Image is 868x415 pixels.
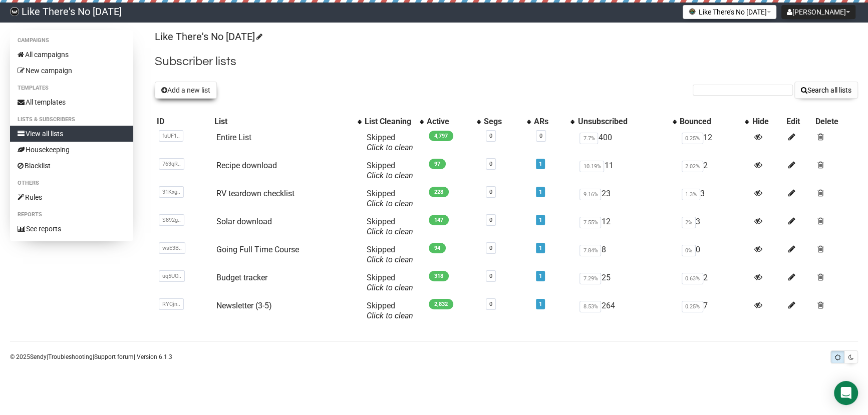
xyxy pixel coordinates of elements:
a: 1 [539,161,542,167]
div: Hide [752,117,782,127]
span: 0.63% [682,273,703,284]
td: 12 [575,213,678,241]
span: 31Kxg.. [159,186,184,198]
div: Open Intercom Messenger [834,381,858,405]
img: 1.png [688,8,696,16]
a: 0 [489,161,492,167]
li: Others [10,177,133,189]
th: Edit: No sort applied, sorting is disabled [784,115,813,129]
a: Click to clean [367,311,413,320]
span: 4,797 [429,131,453,141]
span: fuUF1.. [159,130,183,142]
div: Delete [815,117,856,127]
span: RYCjn.. [159,298,184,310]
a: 1 [539,301,542,307]
span: 7.29% [580,273,601,284]
a: Blacklist [10,158,133,174]
div: Bounced [680,117,740,127]
span: 2% [682,217,696,228]
span: Skipped [367,273,413,292]
a: 0 [489,301,492,307]
td: 11 [575,157,678,185]
a: Rules [10,189,133,205]
td: 264 [575,297,678,325]
a: Click to clean [367,143,413,152]
th: Bounced: No sort applied, activate to apply an ascending sort [678,115,750,129]
span: 2.02% [682,161,703,172]
a: Click to clean [367,255,413,264]
a: View all lists [10,126,133,142]
td: 3 [678,213,750,241]
a: Click to clean [367,199,413,208]
span: 7.7% [580,133,598,144]
span: 9.16% [580,189,601,200]
span: 147 [429,215,449,225]
div: Unsubscribed [577,117,668,127]
a: See reports [10,221,133,237]
a: All templates [10,94,133,110]
a: Solar download [216,217,272,226]
a: Click to clean [367,227,413,236]
li: Templates [10,82,133,94]
th: List: No sort applied, activate to apply an ascending sort [212,115,363,129]
a: Budget tracker [216,273,267,282]
a: 0 [489,189,492,195]
td: 0 [678,241,750,269]
div: ID [157,117,210,127]
a: All campaigns [10,47,133,63]
button: Like There's No [DATE] [683,5,776,19]
a: 0 [489,245,492,251]
span: Skipped [367,161,413,180]
span: 8.53% [580,301,601,312]
span: 10.19% [580,161,604,172]
th: Unsubscribed: No sort applied, activate to apply an ascending sort [575,115,678,129]
td: 7 [678,297,750,325]
td: 23 [575,185,678,213]
a: Going Full Time Course [216,245,299,254]
a: 0 [489,133,492,139]
div: ARs [534,117,566,127]
button: [PERSON_NAME] [781,5,855,19]
p: © 2025 | | | Version 6.1.3 [10,351,172,362]
button: Search all lists [794,82,858,99]
a: Troubleshooting [48,353,93,360]
span: 94 [429,243,446,253]
a: 0 [489,217,492,223]
td: 8 [575,241,678,269]
span: 0.25% [682,133,703,144]
span: 1.3% [682,189,700,200]
span: wsE3B.. [159,242,185,254]
a: Newsletter (3-5) [216,301,272,310]
a: Sendy [30,353,47,360]
div: Segs [484,117,521,127]
div: Edit [786,117,811,127]
li: Lists & subscribers [10,114,133,126]
h2: Subscriber lists [155,53,858,71]
div: List Cleaning [365,117,415,127]
a: RV teardown checklist [216,189,295,198]
a: Housekeeping [10,142,133,158]
span: Skipped [367,217,413,236]
span: 7.55% [580,217,601,228]
th: Segs: No sort applied, activate to apply an ascending sort [482,115,531,129]
span: 0% [682,245,696,256]
a: Support forum [94,353,134,360]
span: Skipped [367,133,413,152]
a: New campaign [10,63,133,79]
span: 2,832 [429,299,453,309]
span: Skipped [367,245,413,264]
a: 1 [539,189,542,195]
span: Skipped [367,301,413,320]
a: 1 [539,245,542,251]
a: Recipe download [216,161,277,170]
th: ARs: No sort applied, activate to apply an ascending sort [532,115,576,129]
a: 1 [539,273,542,279]
td: 400 [575,129,678,157]
span: 318 [429,271,449,281]
th: Active: No sort applied, activate to apply an ascending sort [425,115,482,129]
a: 1 [539,217,542,223]
span: 7.84% [580,245,601,256]
td: 3 [678,185,750,213]
th: Delete: No sort applied, sorting is disabled [813,115,858,129]
span: Skipped [367,189,413,208]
